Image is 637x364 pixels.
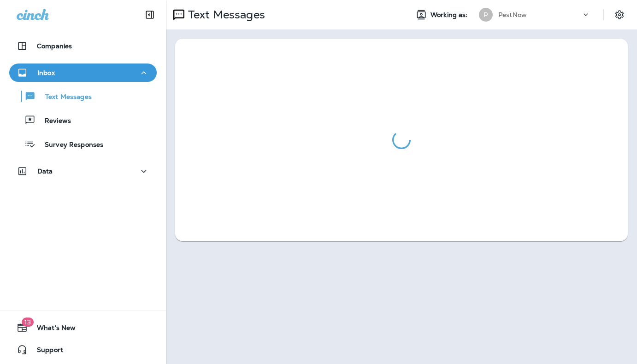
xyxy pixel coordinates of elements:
[479,8,493,22] div: P
[35,117,71,126] p: Reviews
[184,8,265,22] p: Text Messages
[9,318,157,337] button: 13What's New
[9,37,157,55] button: Companies
[28,346,63,357] span: Support
[9,162,157,180] button: Data
[28,324,76,335] span: What's New
[137,6,163,24] button: Collapse Sidebar
[498,11,527,18] p: PestNow
[37,42,72,50] p: Companies
[35,141,103,150] p: Survey Responses
[37,168,53,175] p: Data
[9,87,157,106] button: Text Messages
[611,6,628,23] button: Settings
[431,11,470,19] span: Working as:
[37,69,55,76] p: Inbox
[36,93,92,102] p: Text Messages
[9,341,157,359] button: Support
[9,134,157,154] button: Survey Responses
[9,64,157,82] button: Inbox
[9,110,157,130] button: Reviews
[22,318,34,327] span: 13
